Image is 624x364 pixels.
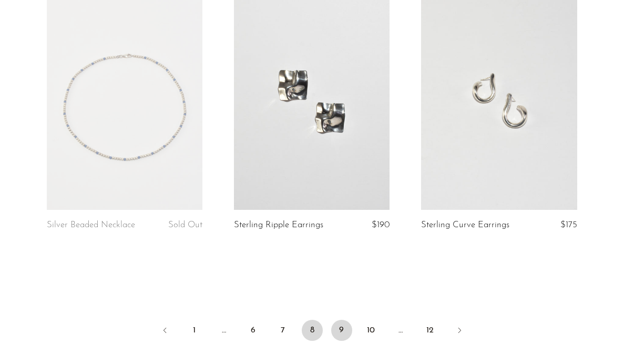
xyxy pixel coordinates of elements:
span: $190 [372,220,390,229]
span: $175 [560,220,577,229]
a: 9 [331,320,352,341]
span: 8 [302,320,323,341]
a: Previous [155,320,176,343]
span: … [213,320,234,341]
a: 10 [361,320,382,341]
a: 1 [184,320,205,341]
a: Next [449,320,470,343]
a: Sterling Ripple Earrings [234,220,323,230]
span: Sold Out [168,220,202,229]
a: Silver Beaded Necklace [47,220,135,230]
a: 6 [243,320,264,341]
span: … [390,320,411,341]
a: 12 [420,320,441,341]
a: Sterling Curve Earrings [421,220,509,230]
a: 7 [272,320,293,341]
